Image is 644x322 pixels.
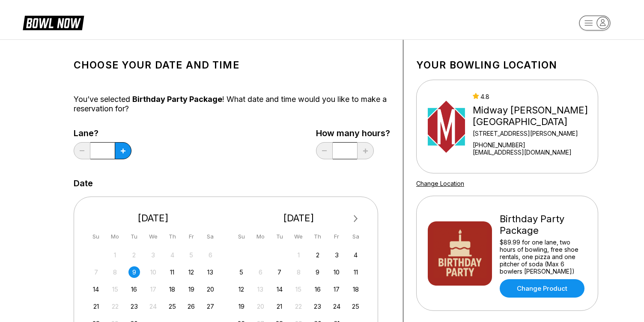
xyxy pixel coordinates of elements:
[331,301,343,312] div: Choose Friday, October 24th, 2025
[236,231,247,242] div: Su
[132,95,222,104] span: Birthday Party Package
[293,231,304,242] div: We
[90,266,102,278] div: Not available Sunday, September 7th, 2025
[185,301,197,312] div: Choose Friday, September 26th, 2025
[205,249,216,261] div: Not available Saturday, September 6th, 2025
[185,249,197,261] div: Not available Friday, September 5th, 2025
[74,95,390,113] div: You’ve selected ! What date and time would you like to make a reservation for?
[428,221,492,286] img: Birthday Party Package
[312,231,323,242] div: Th
[331,266,343,278] div: Choose Friday, October 10th, 2025
[109,266,121,278] div: Not available Monday, September 8th, 2025
[128,249,140,261] div: Not available Tuesday, September 2nd, 2025
[167,249,178,261] div: Not available Thursday, September 4th, 2025
[236,301,247,312] div: Choose Sunday, October 19th, 2025
[185,266,197,278] div: Choose Friday, September 12th, 2025
[255,301,266,312] div: Not available Monday, October 20th, 2025
[90,301,102,312] div: Choose Sunday, September 21st, 2025
[349,212,363,226] button: Next Month
[185,231,197,242] div: Fr
[167,231,178,242] div: Th
[274,231,285,242] div: Tu
[473,130,594,137] div: [STREET_ADDRESS][PERSON_NAME]
[109,301,121,312] div: Not available Monday, September 22nd, 2025
[90,231,102,242] div: Su
[167,266,178,278] div: Choose Thursday, September 11th, 2025
[128,231,140,242] div: Tu
[350,249,361,261] div: Choose Saturday, October 4th, 2025
[416,59,598,71] h1: Your bowling location
[500,279,584,298] a: Change Product
[428,95,465,159] img: Midway Bowling - Carlisle
[274,266,285,278] div: Choose Tuesday, October 7th, 2025
[500,239,587,275] div: $89.99 for one lane, two hours of bowling, free shoe rentals, one pizza and one pitcher of soda (...
[236,266,247,278] div: Choose Sunday, October 5th, 2025
[293,249,304,261] div: Not available Wednesday, October 1st, 2025
[74,59,390,71] h1: Choose your Date and time
[293,266,304,278] div: Not available Wednesday, October 8th, 2025
[312,249,323,261] div: Choose Thursday, October 2nd, 2025
[350,301,361,312] div: Choose Saturday, October 25th, 2025
[350,266,361,278] div: Choose Saturday, October 11th, 2025
[255,283,266,295] div: Not available Monday, October 13th, 2025
[331,283,343,295] div: Choose Friday, October 17th, 2025
[205,231,216,242] div: Sa
[473,141,594,149] div: [PHONE_NUMBER]
[255,266,266,278] div: Not available Monday, October 6th, 2025
[74,179,93,188] label: Date
[109,249,121,261] div: Not available Monday, September 1st, 2025
[293,301,304,312] div: Not available Wednesday, October 22nd, 2025
[312,301,323,312] div: Choose Thursday, October 23rd, 2025
[236,283,247,295] div: Choose Sunday, October 12th, 2025
[205,266,216,278] div: Choose Saturday, September 13th, 2025
[274,301,285,312] div: Choose Tuesday, October 21st, 2025
[350,283,361,295] div: Choose Saturday, October 18th, 2025
[167,301,178,312] div: Choose Thursday, September 25th, 2025
[205,301,216,312] div: Choose Saturday, September 27th, 2025
[109,231,121,242] div: Mo
[233,212,365,224] div: [DATE]
[90,283,102,295] div: Choose Sunday, September 14th, 2025
[312,266,323,278] div: Choose Thursday, October 9th, 2025
[350,231,361,242] div: Sa
[500,213,587,236] div: Birthday Party Package
[473,149,594,156] a: [EMAIL_ADDRESS][DOMAIN_NAME]
[128,283,140,295] div: Choose Tuesday, September 16th, 2025
[205,283,216,295] div: Choose Saturday, September 20th, 2025
[255,231,266,242] div: Mo
[147,301,159,312] div: Not available Wednesday, September 24th, 2025
[312,283,323,295] div: Choose Thursday, October 16th, 2025
[331,249,343,261] div: Choose Friday, October 3rd, 2025
[274,283,285,295] div: Choose Tuesday, October 14th, 2025
[147,283,159,295] div: Not available Wednesday, September 17th, 2025
[147,249,159,261] div: Not available Wednesday, September 3rd, 2025
[74,128,131,138] label: Lane?
[147,266,159,278] div: Not available Wednesday, September 10th, 2025
[128,301,140,312] div: Choose Tuesday, September 23rd, 2025
[316,128,390,138] label: How many hours?
[185,283,197,295] div: Choose Friday, September 19th, 2025
[473,104,594,128] div: Midway [PERSON_NAME][GEOGRAPHIC_DATA]
[331,231,343,242] div: Fr
[416,180,464,187] a: Change Location
[128,266,140,278] div: Choose Tuesday, September 9th, 2025
[473,93,594,100] div: 4.8
[147,231,159,242] div: We
[87,212,220,224] div: [DATE]
[293,283,304,295] div: Not available Wednesday, October 15th, 2025
[167,283,178,295] div: Choose Thursday, September 18th, 2025
[109,283,121,295] div: Not available Monday, September 15th, 2025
